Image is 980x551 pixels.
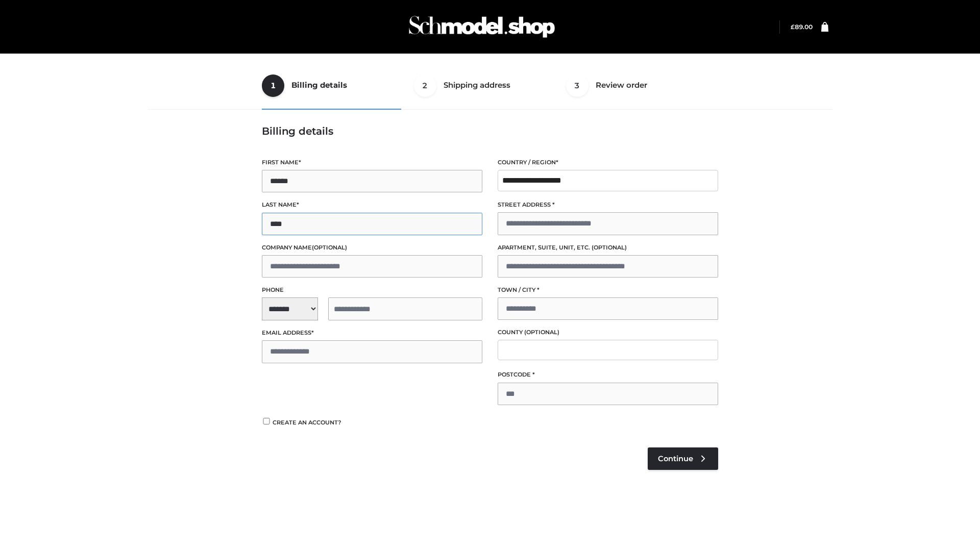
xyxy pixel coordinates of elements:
span: Continue [658,454,693,463]
bdi: 89.00 [791,23,813,31]
img: Schmodel Admin 964 [405,7,558,47]
label: Postcode [498,370,718,380]
label: County [498,328,718,337]
span: Create an account? [273,419,341,426]
span: (optional) [524,329,559,336]
a: £89.00 [791,23,813,31]
label: Street address [498,200,718,210]
span: (optional) [312,244,347,251]
label: Company name [262,243,482,253]
label: Town / City [498,285,718,295]
label: Last name [262,200,482,210]
a: Continue [648,447,718,470]
span: (optional) [592,244,627,251]
h3: Billing details [262,125,718,137]
span: £ [791,23,795,31]
label: Email address [262,328,482,338]
label: Country / Region [498,158,718,167]
input: Create an account? [262,418,271,424]
label: Apartment, suite, unit, etc. [498,243,718,253]
label: First name [262,158,482,167]
label: Phone [262,285,482,295]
